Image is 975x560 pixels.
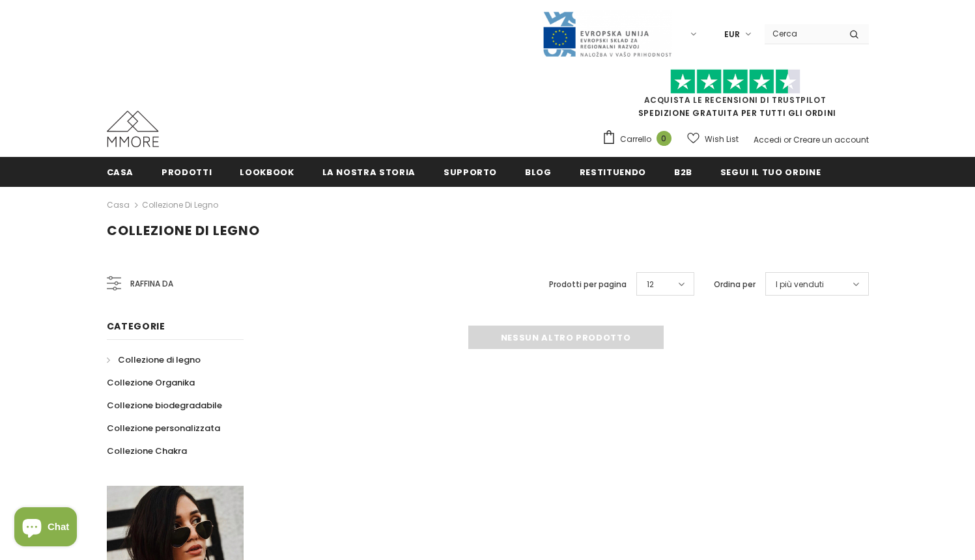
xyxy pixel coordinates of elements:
input: Search Site [765,24,840,43]
a: Lookbook [240,157,294,186]
a: Collezione di legno [107,348,201,371]
span: 0 [657,131,671,146]
a: supporto [444,157,497,186]
a: B2B [674,157,692,186]
span: 12 [647,278,654,291]
img: Javni Razpis [542,10,672,58]
span: Wish List [705,133,739,146]
a: Accedi [754,134,782,145]
a: Collezione Organika [107,371,195,394]
a: Carrello 0 [602,130,678,149]
a: Blog [525,157,552,186]
a: Collezione Chakra [107,440,187,462]
span: Blog [525,166,552,178]
a: Collezione biodegradabile [107,394,222,417]
span: Prodotti [162,166,212,178]
span: Collezione di legno [118,354,201,366]
a: Wish List [687,128,739,150]
a: Collezione di legno [142,199,218,210]
a: Prodotti [162,157,212,186]
label: Ordina per [714,278,756,291]
span: Collezione Organika [107,376,195,389]
span: supporto [444,166,497,178]
span: Restituendo [580,166,646,178]
a: Javni Razpis [542,28,672,39]
a: La nostra storia [322,157,416,186]
img: Casi MMORE [107,111,159,147]
a: Casa [107,157,134,186]
span: Casa [107,166,134,178]
span: SPEDIZIONE GRATUITA PER TUTTI GLI ORDINI [602,75,869,119]
span: Raffina da [130,277,173,291]
a: Creare un account [793,134,869,145]
span: B2B [674,166,692,178]
span: Collezione biodegradabile [107,399,222,412]
a: Segui il tuo ordine [720,157,821,186]
span: Collezione di legno [107,221,260,240]
inbox-online-store-chat: Shopify online store chat [10,507,81,550]
span: or [784,134,791,145]
span: Segui il tuo ordine [720,166,821,178]
span: Collezione Chakra [107,445,187,457]
span: Carrello [620,133,651,146]
span: Lookbook [240,166,294,178]
label: Prodotti per pagina [549,278,627,291]
img: Fidati di Pilot Stars [670,69,800,94]
span: Categorie [107,320,165,333]
span: I più venduti [776,278,824,291]
a: Restituendo [580,157,646,186]
span: Collezione personalizzata [107,422,220,434]
span: La nostra storia [322,166,416,178]
a: Casa [107,197,130,213]
span: EUR [724,28,740,41]
a: Acquista le recensioni di TrustPilot [644,94,827,105]
a: Collezione personalizzata [107,417,220,440]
